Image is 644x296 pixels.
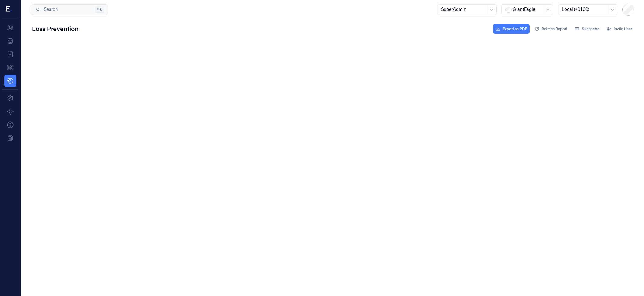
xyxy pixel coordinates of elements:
button: Invite User [604,24,634,34]
button: Subscribe [572,24,602,34]
span: Export as PDF [503,26,527,32]
span: Refresh Report [542,26,567,32]
button: Search⌘K [31,4,108,15]
button: Refresh Report [532,24,570,34]
button: Export as PDF [493,24,530,34]
span: Subscribe [582,26,599,32]
div: Loss Prevention [31,24,80,34]
span: Invite User [614,26,632,32]
iframe: To enrich screen reader interactions, please activate Accessibility in Grammarly extension settings [21,39,644,296]
span: Search [41,6,58,13]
